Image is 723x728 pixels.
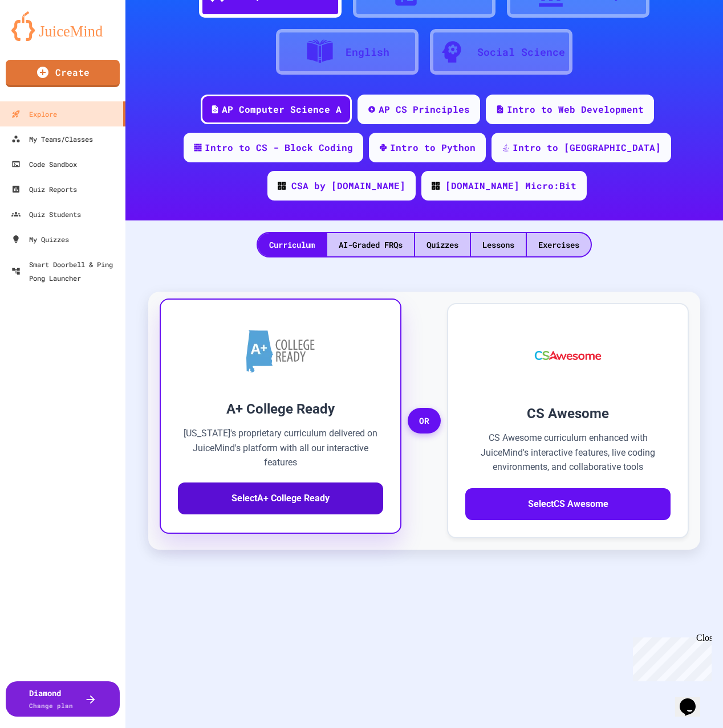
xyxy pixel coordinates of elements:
[527,233,591,256] div: Exercises
[178,482,383,514] button: SelectA+ College Ready
[513,141,661,154] div: Intro to [GEOGRAPHIC_DATA]
[11,232,69,246] div: My Quizzes
[291,179,405,193] div: CSA by [DOMAIN_NAME]
[379,103,470,116] div: AP CS Principles
[178,399,383,419] h3: A+ College Ready
[11,132,93,146] div: My Teams/Classes
[415,233,470,256] div: Quizzes
[6,60,120,87] a: Create
[390,141,476,154] div: Intro to Python
[29,701,73,710] span: Change plan
[258,233,326,256] div: Curriculum
[523,321,613,390] img: CS Awesome
[445,179,576,193] div: [DOMAIN_NAME] Micro:Bit
[11,207,81,221] div: Quiz Students
[408,408,441,434] span: OR
[246,330,315,373] img: A+ College Ready
[507,103,644,116] div: Intro to Web Development
[6,681,120,717] button: DiamondChange plan
[432,182,440,190] img: CODE_logo_RGB.png
[465,431,671,475] p: CS Awesome curriculum enhanced with JuiceMind's interactive features, live coding environments, a...
[628,633,712,681] iframe: chat widget
[346,44,389,60] div: English
[11,257,121,285] div: Smart Doorbell & Ping Pong Launcher
[11,11,114,41] img: logo-orange.svg
[11,182,77,196] div: Quiz Reports
[222,103,342,116] div: AP Computer Science A
[477,44,565,60] div: Social Science
[278,182,286,190] img: CODE_logo_RGB.png
[675,682,712,717] iframe: chat widget
[11,107,57,121] div: Explore
[465,403,671,424] h3: CS Awesome
[465,488,671,520] button: SelectCS Awesome
[471,233,526,256] div: Lessons
[11,157,77,171] div: Code Sandbox
[178,426,383,470] p: [US_STATE]'s proprietary curriculum delivered on JuiceMind's platform with all our interactive fe...
[5,5,79,72] div: Chat with us now!Close
[327,233,414,256] div: AI-Graded FRQs
[205,141,353,154] div: Intro to CS - Block Coding
[29,687,73,711] div: Diamond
